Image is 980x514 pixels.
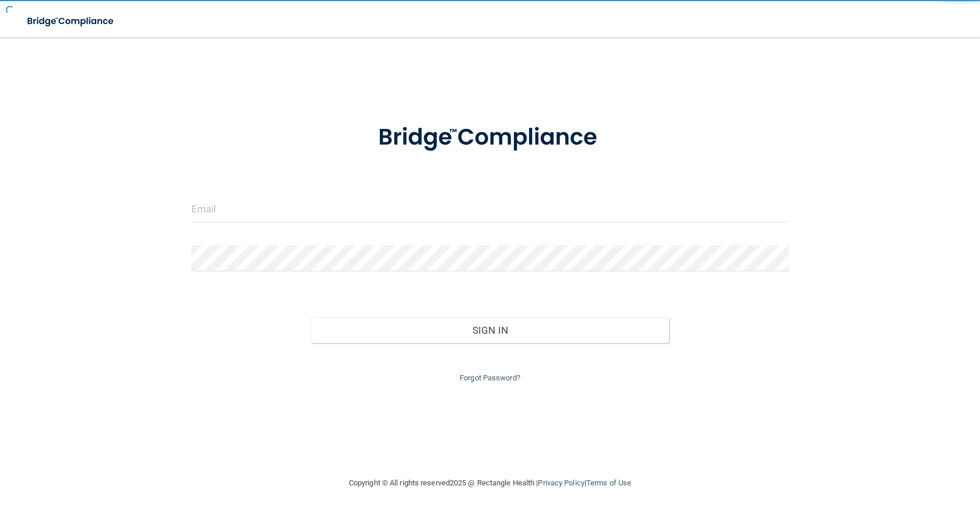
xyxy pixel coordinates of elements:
[586,478,631,487] a: Terms of Use
[191,196,789,222] input: Email
[460,373,520,382] a: Forgot Password?
[538,478,584,487] a: Privacy Policy
[354,107,626,168] img: bridge_compliance_login_screen.278c3ca4.svg
[277,464,703,502] div: Copyright © All rights reserved 2025 @ Rectangle Health | |
[17,9,125,33] img: bridge_compliance_login_screen.278c3ca4.svg
[311,317,669,343] button: Sign In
